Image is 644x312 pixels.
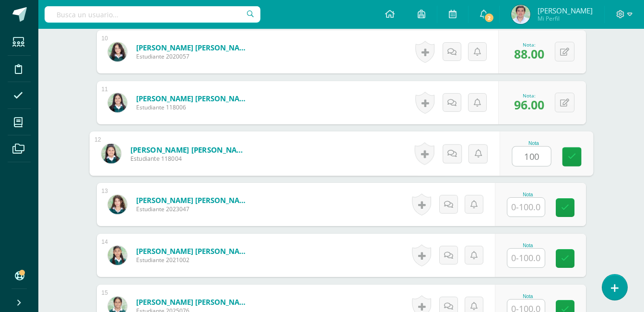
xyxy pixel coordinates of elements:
img: 313723ba0cb5d63c2f8969810d15bcf6.png [108,93,127,112]
input: Busca un usuario... [45,6,260,23]
input: 0-100.0 [507,249,545,267]
a: [PERSON_NAME] [PERSON_NAME] [130,144,248,155]
div: Nota [507,243,549,248]
span: Mi Perfil [538,14,593,23]
span: [PERSON_NAME] [538,6,593,15]
span: Estudiante 2023047 [136,205,251,213]
input: 0-100.0 [512,147,550,166]
a: [PERSON_NAME] [PERSON_NAME] [136,94,251,103]
img: eb8b5e1e6418f9aba1d0e1c7fedc3c9a.png [101,144,121,163]
span: Estudiante 2021002 [136,256,251,264]
div: Nota [507,294,549,299]
span: 2 [484,12,494,23]
a: [PERSON_NAME] [PERSON_NAME] [136,43,251,52]
a: [PERSON_NAME] [PERSON_NAME] [136,297,251,307]
img: 8205c9761d6651ba2b02630da099f47a.png [108,195,127,214]
span: 88.00 [514,46,544,62]
span: Estudiante 118006 [136,103,251,111]
div: Nota: [514,92,544,99]
input: 0-100.0 [507,198,545,216]
span: Estudiante 118004 [130,155,248,163]
div: Nota [507,192,549,197]
span: Estudiante 2020057 [136,52,251,60]
a: [PERSON_NAME] [PERSON_NAME] [136,246,251,256]
div: Nota [512,141,555,146]
span: 96.00 [514,96,544,113]
div: Nota: [514,41,544,48]
img: d0d9b29351636a24001a4e9595cf07a3.png [108,246,127,265]
a: [PERSON_NAME] [PERSON_NAME] [136,195,251,205]
img: ee0af48405dcc5ef9ebe5bf5de442c0f.png [108,42,127,61]
img: b10d14ec040a32e6b6549447acb4e67d.png [511,5,530,24]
